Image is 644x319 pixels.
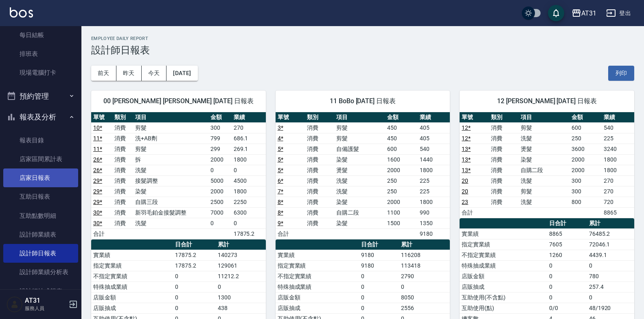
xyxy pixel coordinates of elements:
[334,112,385,123] th: 項目
[460,112,634,218] table: a dense table
[602,197,634,207] td: 720
[489,186,518,197] td: 消費
[91,228,112,239] td: 合計
[112,133,134,144] td: 消費
[587,292,634,303] td: 0
[460,228,547,239] td: 實業績
[519,122,570,133] td: 剪髮
[3,282,78,301] a: 設計師抽成報表
[359,271,399,281] td: 0
[462,177,468,184] a: 20
[3,187,78,206] a: 互助日報表
[112,122,134,133] td: 消費
[460,207,489,218] td: 合計
[489,197,518,207] td: 消費
[276,303,359,313] td: 店販抽成
[418,228,450,239] td: 9180
[519,186,570,197] td: 剪髮
[112,197,134,207] td: 消費
[418,122,450,133] td: 405
[460,239,547,250] td: 指定實業績
[418,197,450,207] td: 1800
[587,239,634,250] td: 72046.1
[305,154,334,165] td: 消費
[334,175,385,186] td: 洗髮
[587,271,634,281] td: 780
[112,207,134,218] td: 消費
[232,154,266,165] td: 1800
[418,186,450,197] td: 225
[385,175,418,186] td: 250
[112,144,134,154] td: 消費
[519,197,570,207] td: 洗髮
[602,175,634,186] td: 270
[570,175,602,186] td: 300
[208,218,232,228] td: 0
[133,175,208,186] td: 接髮調整
[208,165,232,175] td: 0
[602,165,634,175] td: 1800
[587,228,634,239] td: 76485.2
[133,144,208,154] td: 剪髮
[460,250,547,260] td: 不指定實業績
[547,218,587,229] th: 日合計
[399,239,450,250] th: 累計
[232,144,266,154] td: 269.1
[418,218,450,228] td: 1350
[460,112,489,123] th: 單號
[469,97,624,105] span: 12 [PERSON_NAME] [DATE] 日報表
[385,122,418,133] td: 450
[232,122,266,133] td: 270
[602,122,634,133] td: 540
[276,260,359,271] td: 指定實業績
[462,188,468,195] a: 20
[91,271,173,281] td: 不指定實業績
[418,207,450,218] td: 990
[385,112,418,123] th: 金額
[603,6,634,21] button: 登出
[334,122,385,133] td: 剪髮
[385,207,418,218] td: 1100
[305,186,334,197] td: 消費
[276,228,305,239] td: 合計
[547,250,587,260] td: 1260
[91,66,116,81] button: 前天
[519,154,570,165] td: 染髮
[547,260,587,271] td: 0
[91,112,266,239] table: a dense table
[359,303,399,313] td: 0
[460,303,547,313] td: 互助使用(點)
[418,165,450,175] td: 1800
[25,305,66,312] p: 服務人員
[232,218,266,228] td: 0
[359,250,399,260] td: 9180
[208,154,232,165] td: 2000
[91,292,173,303] td: 店販金額
[489,175,518,186] td: 消費
[91,303,173,313] td: 店販抽成
[276,112,305,123] th: 單號
[519,133,570,144] td: 洗髮
[3,131,78,150] a: 報表目錄
[133,165,208,175] td: 洗髮
[232,228,266,239] td: 17875.2
[216,250,265,260] td: 140273
[232,112,266,123] th: 業績
[173,292,216,303] td: 0
[305,175,334,186] td: 消費
[460,260,547,271] td: 特殊抽成業績
[216,292,265,303] td: 1300
[547,281,587,292] td: 0
[519,165,570,175] td: 自購二段
[7,296,23,312] img: Person
[548,5,564,21] button: save
[489,144,518,154] td: 消費
[91,36,634,41] h2: Employee Daily Report
[570,144,602,154] td: 3600
[173,271,216,281] td: 0
[112,165,134,175] td: 消費
[587,218,634,229] th: 累計
[359,260,399,271] td: 9180
[216,281,265,292] td: 0
[418,175,450,186] td: 225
